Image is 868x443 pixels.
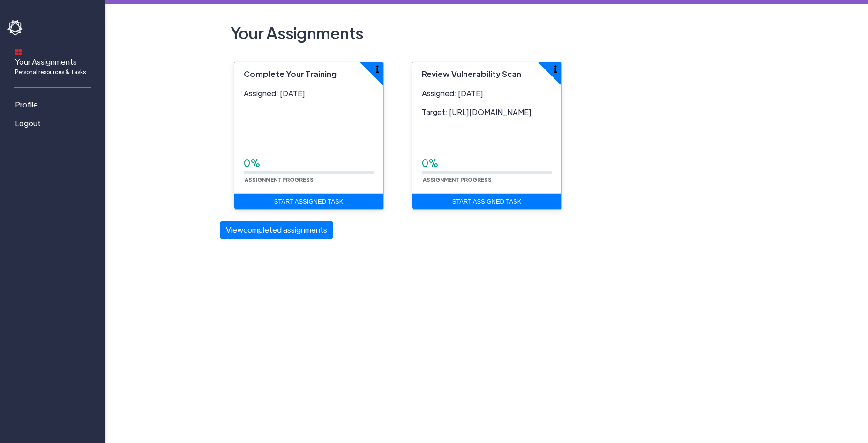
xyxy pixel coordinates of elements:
[554,65,557,73] img: info-icon.svg
[422,156,552,171] div: 0%
[244,88,374,99] p: Assigned: [DATE]
[422,69,521,79] span: Review Vulnerability Scan
[15,68,86,76] span: Personal resources & tasks
[422,176,493,183] small: Assignment Progress
[7,114,101,133] a: Logout
[220,221,333,239] button: Viewcompleted assignments
[15,56,86,76] span: Your Assignments
[244,69,337,79] span: Complete Your Training
[244,176,314,183] small: Assignment Progress
[244,156,374,171] div: 0%
[422,88,552,99] p: Assigned: [DATE]
[7,43,101,80] a: Your AssignmentsPersonal resources & tasks
[7,20,24,36] img: havoc-shield-logo-white.png
[422,107,552,118] p: https://v3.rivs.com/
[376,65,379,73] img: info-icon.svg
[7,95,101,114] a: Profile
[227,19,747,47] h2: Your Assignments
[15,49,22,55] img: dashboard-icon.svg
[15,99,38,110] span: Profile
[234,194,383,210] a: Start Assigned Task
[15,118,41,129] span: Logout
[412,194,561,210] a: Start Assigned Task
